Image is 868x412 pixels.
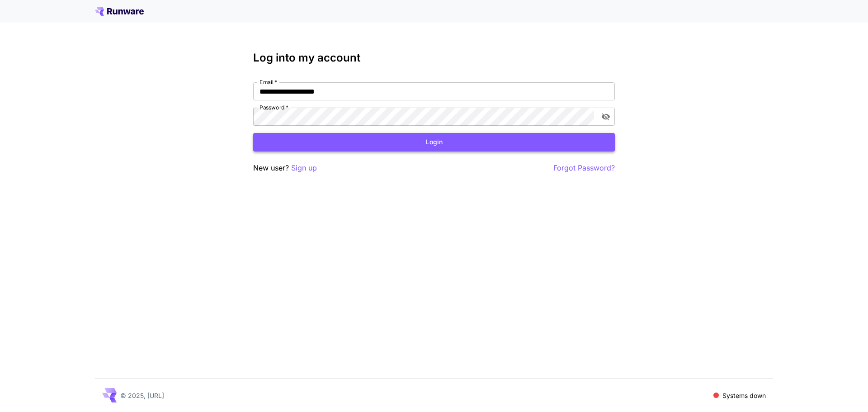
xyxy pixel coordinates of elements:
button: toggle password visibility [598,109,614,125]
label: Password [259,104,288,111]
label: Email [259,78,277,86]
button: Sign up [291,162,317,174]
button: Login [253,133,615,152]
button: Forgot Password? [553,162,615,174]
h3: Log into my account [253,52,615,64]
p: New user? [253,162,317,174]
p: © 2025, [URL] [120,391,164,400]
p: Systems down [722,391,766,400]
